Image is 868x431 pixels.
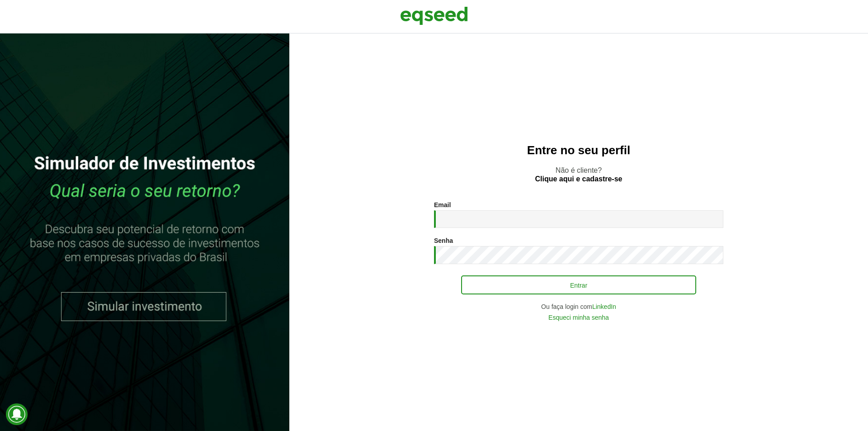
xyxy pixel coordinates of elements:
div: Ou faça login com [434,303,723,310]
a: LinkedIn [592,303,616,310]
h2: Entre no seu perfil [307,144,850,157]
label: Senha [434,237,453,244]
p: Não é cliente? [307,166,850,183]
a: Esqueci minha senha [548,314,609,321]
button: Entrar [461,275,696,294]
a: Clique aqui e cadastre-se [535,175,623,183]
label: Email [434,202,451,208]
img: EqSeed Logo [400,5,468,27]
